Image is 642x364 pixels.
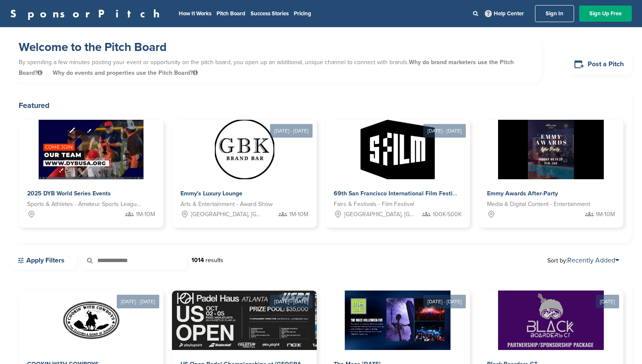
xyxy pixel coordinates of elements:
[136,210,155,219] span: 1M-10M
[334,200,414,209] span: Fairs & Festivals - Film Festival
[360,120,435,179] img: Sponsorpitch &
[547,257,619,264] span: Sort by:
[191,210,264,219] span: [GEOGRAPHIC_DATA], [GEOGRAPHIC_DATA]
[27,200,142,209] span: Sports & Athletes - Amateur Sports Leagues
[19,55,533,80] p: By spending a few minutes posting your event or opportunity on the pitch board, you open up an ad...
[423,295,466,308] div: [DATE] - [DATE]
[191,257,204,264] strong: 1014
[39,120,144,179] img: Sponsorpitch &
[180,190,242,197] span: Emmy's Luxury Lounge
[344,210,417,219] span: [GEOGRAPHIC_DATA], [GEOGRAPHIC_DATA]
[479,120,623,228] a: Sponsorpitch & Emmy Awards After-Party Media & Digital Content - Entertainment 1M-10M
[325,106,470,228] a: [DATE] - [DATE] Sponsorpitch & 69th San Francisco International Film Festival Fairs & Festivals -...
[483,8,526,19] a: Help Center
[596,210,615,219] span: 1M-10M
[334,190,461,197] span: 69th San Francisco International Film Festival
[215,120,274,179] img: Sponsorpitch &
[270,295,313,308] div: [DATE] - [DATE]
[10,8,165,19] a: SponsorPitch
[567,54,632,75] a: Post a Pitch
[10,251,77,269] a: Apply Filters
[498,120,604,179] img: Sponsorpitch &
[596,295,619,308] div: [DATE]
[19,99,623,111] h2: Featured
[172,106,317,228] a: [DATE] - [DATE] Sponsorpitch & Emmy's Luxury Lounge Arts & Entertainment - Award Show [GEOGRAPHIC...
[180,200,273,209] span: Arts & Entertainment - Award Show
[535,5,574,22] a: Sign In
[117,295,159,308] div: [DATE] - [DATE]
[567,256,619,265] a: Recently Added
[270,124,313,138] div: [DATE] - [DATE]
[294,10,311,17] a: Pricing
[206,257,223,264] span: results
[289,210,308,219] span: 1M-10M
[27,190,111,197] span: 2025 DYB World Series Events
[498,291,604,350] img: Sponsorpitch &
[251,10,289,17] a: Success Stories
[19,120,163,228] a: Sponsorpitch & 2025 DYB World Series Events Sports & Athletes - Amateur Sports Leagues 1M-10M
[487,190,558,197] span: Emmy Awards After-Party
[19,40,533,55] h1: Welcome to the Pitch Board
[579,6,632,22] a: Sign Up Free
[53,69,198,76] span: Why do events and properties use the Pitch Board?
[217,10,245,17] a: Pitch Board
[423,124,466,138] div: [DATE] - [DATE]
[487,200,590,209] span: Media & Digital Content - Entertainment
[433,210,462,219] span: 100K-500K
[345,291,451,350] img: Sponsorpitch &
[172,291,394,350] img: Sponsorpitch &
[179,10,211,17] a: How It Works
[62,291,121,350] img: Sponsorpitch &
